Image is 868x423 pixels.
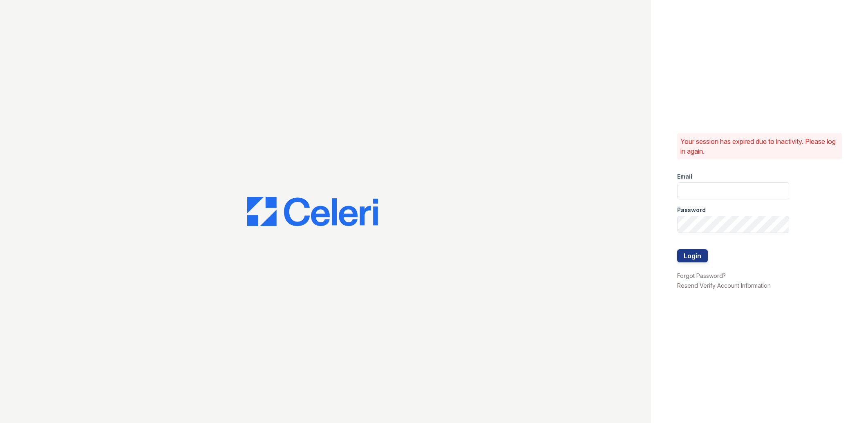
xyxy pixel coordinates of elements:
p: Your session has expired due to inactivity. Please log in again. [680,137,839,156]
label: Password [677,206,706,214]
a: Resend Verify Account Information [677,282,771,289]
label: Email [677,172,692,181]
img: CE_Logo_Blue-a8612792a0a2168367f1c8372b55b34899dd931a85d93a1a3d3e32e68fde9ad4.png [247,197,378,226]
button: Login [677,249,708,262]
a: Forgot Password? [677,272,726,279]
